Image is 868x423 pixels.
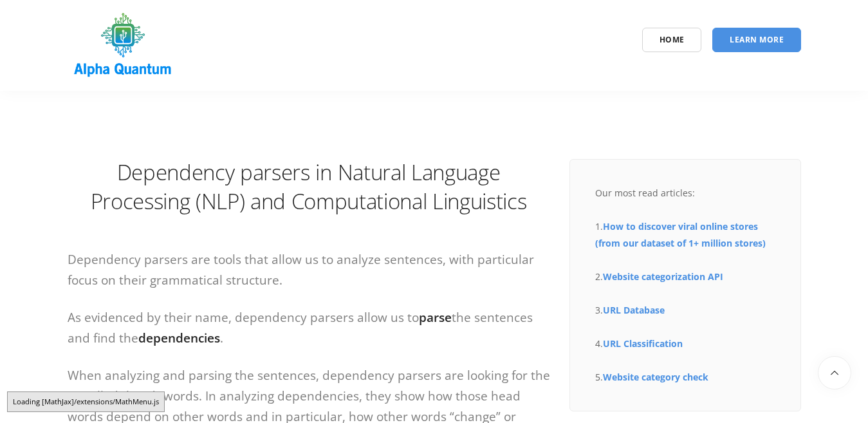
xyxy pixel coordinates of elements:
a: How to discover viral online stores (from our dataset of 1+ million stores) [595,220,766,249]
a: Website categorization API [603,270,723,283]
a: Website category check [603,371,708,383]
span: Home [660,34,685,45]
a: URL Database [603,304,665,316]
div: Our most read articles: 1. 2. 3. 4. 5. [595,185,775,386]
strong: parse [419,309,452,326]
img: logo [68,8,179,82]
a: Home [642,28,702,52]
strong: dependencies [138,330,220,346]
p: Dependency parsers are tools that allow us to analyze sentences, with particular focus on their g... [68,249,550,290]
span: Learn More [730,34,784,45]
a: Learn More [712,28,801,52]
div: Loading [MathJax]/extensions/MathMenu.js [7,391,165,412]
p: As evidenced by their name, dependency parsers allow us to the sentences and find the . [68,307,550,348]
a: URL Classification [603,337,683,350]
h1: Dependency parsers in Natural Language Processing (NLP) and Computational Linguistics [68,158,550,216]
